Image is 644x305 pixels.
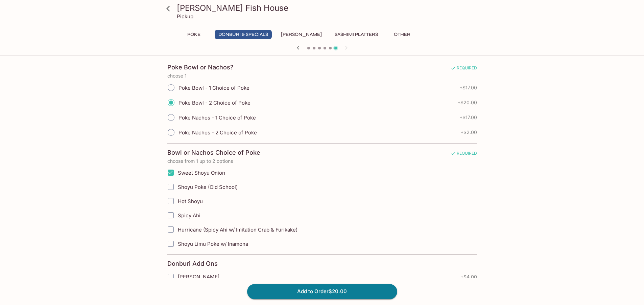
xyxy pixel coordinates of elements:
span: Poke Nachos - 1 Choice of Poke [178,114,256,121]
span: Shoyu Poke (Old School) [178,184,238,190]
span: + $20.00 [457,100,477,105]
button: Sashimi Platters [331,30,382,39]
span: Sweet Shoyu Onion [178,170,225,176]
p: choose 1 [167,73,477,79]
h4: Donburi Add Ons [167,260,218,267]
p: Pickup [177,13,193,20]
span: Spicy Ahi [178,212,200,219]
button: Other [387,30,418,39]
span: + $17.00 [459,115,477,120]
span: [PERSON_NAME] [178,274,219,280]
button: Poke [179,30,209,39]
h3: [PERSON_NAME] Fish House [177,3,479,13]
span: + $2.00 [460,130,477,135]
h4: Bowl or Nachos Choice of Poke [167,149,260,156]
span: + $4.00 [460,274,477,280]
span: Poke Nachos - 2 Choice of Poke [178,129,257,136]
span: Shoyu Limu Poke w/ Inamona [178,241,248,247]
p: choose from 1 up to 2 options [167,158,477,164]
span: REQUIRED [451,151,477,158]
span: Poke Bowl - 2 Choice of Poke [178,100,251,106]
span: Hurricane (Spicy Ahi w/ Imitation Crab & Furikake) [178,226,297,233]
span: Hot Shoyu [178,198,203,204]
button: Add to Order$20.00 [247,284,397,299]
span: Poke Bowl - 1 Choice of Poke [178,85,249,91]
h4: Poke Bowl or Nachos? [167,64,234,71]
button: Donburi & Specials [215,30,272,39]
span: REQUIRED [451,65,477,73]
button: [PERSON_NAME] [277,30,326,39]
span: + $17.00 [459,85,477,90]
